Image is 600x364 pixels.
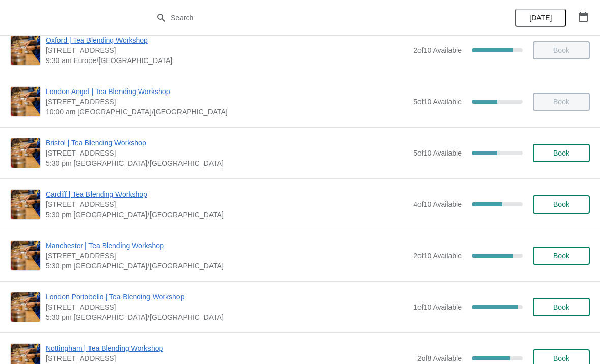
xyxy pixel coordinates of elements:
[11,138,40,168] img: Bristol | Tea Blending Workshop | 73 Park Street, Bristol, BS1 5PB | 5:30 pm Europe/London
[553,149,569,157] span: Book
[46,292,408,302] span: London Portobello | Tea Blending Workshop
[553,200,569,208] span: Book
[11,36,40,65] img: Oxford | Tea Blending Workshop | 23 High Street, Oxford, OX1 4AH | 9:30 am Europe/London
[11,292,40,322] img: London Portobello | Tea Blending Workshop | 158 Portobello Rd, London W11 2EB, UK | 5:30 pm Europ...
[11,87,40,116] img: London Angel | Tea Blending Workshop | 26 Camden Passage, The Angel, London N1 8ED, UK | 10:00 am...
[46,312,408,322] span: 5:30 pm [GEOGRAPHIC_DATA]/[GEOGRAPHIC_DATA]
[553,252,569,260] span: Book
[170,9,450,27] input: Search
[533,195,590,214] button: Book
[46,209,408,220] span: 5:30 pm [GEOGRAPHIC_DATA]/[GEOGRAPHIC_DATA]
[413,46,462,54] span: 2 of 10 Available
[46,148,408,158] span: [STREET_ADDRESS]
[553,303,569,311] span: Book
[529,14,552,22] span: [DATE]
[46,189,408,199] span: Cardiff | Tea Blending Workshop
[413,149,462,157] span: 5 of 10 Available
[46,97,408,107] span: [STREET_ADDRESS]
[46,35,408,45] span: Oxford | Tea Blending Workshop
[515,9,566,27] button: [DATE]
[46,251,408,261] span: [STREET_ADDRESS]
[417,354,462,362] span: 2 of 8 Available
[11,241,40,270] img: Manchester | Tea Blending Workshop | 57 Church St, Manchester, M4 1PD | 5:30 pm Europe/London
[46,158,408,168] span: 5:30 pm [GEOGRAPHIC_DATA]/[GEOGRAPHIC_DATA]
[46,107,408,117] span: 10:00 am [GEOGRAPHIC_DATA]/[GEOGRAPHIC_DATA]
[46,86,408,97] span: London Angel | Tea Blending Workshop
[46,199,408,209] span: [STREET_ADDRESS]
[413,98,462,106] span: 5 of 10 Available
[46,138,408,148] span: Bristol | Tea Blending Workshop
[46,45,408,55] span: [STREET_ADDRESS]
[413,303,462,311] span: 1 of 10 Available
[46,261,408,271] span: 5:30 pm [GEOGRAPHIC_DATA]/[GEOGRAPHIC_DATA]
[533,298,590,316] button: Book
[46,353,412,363] span: [STREET_ADDRESS]
[553,354,569,362] span: Book
[533,247,590,265] button: Book
[11,190,40,219] img: Cardiff | Tea Blending Workshop | 1-3 Royal Arcade, Cardiff CF10 1AE, UK | 5:30 pm Europe/London
[46,343,412,353] span: Nottingham | Tea Blending Workshop
[46,240,408,251] span: Manchester | Tea Blending Workshop
[46,55,408,66] span: 9:30 am Europe/[GEOGRAPHIC_DATA]
[533,144,590,162] button: Book
[413,252,462,260] span: 2 of 10 Available
[413,200,462,208] span: 4 of 10 Available
[46,302,408,312] span: [STREET_ADDRESS]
